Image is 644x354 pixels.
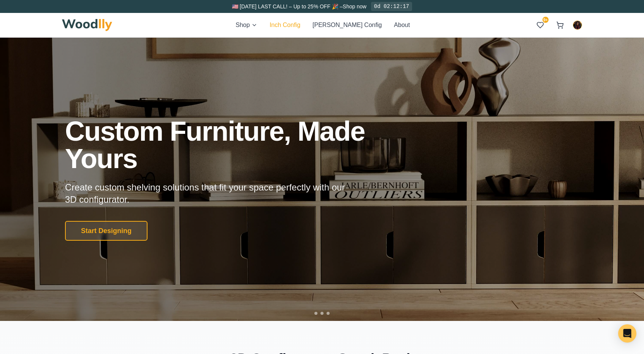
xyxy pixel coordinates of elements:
img: Woodlly [62,19,112,31]
p: Create custom shelving solutions that fit your space perfectly with our 3D configurator. [65,181,357,206]
button: [PERSON_NAME] Config [312,21,382,30]
span: 9+ [542,17,549,23]
div: Open Intercom Messenger [618,324,636,343]
img: Negin [573,21,582,29]
span: 🇺🇸 [DATE] LAST CALL! – Up to 25% OFF 🎉 – [232,3,343,10]
div: 0d 02:12:17 [371,2,412,11]
button: Inch Config [270,21,300,30]
button: Negin [573,21,582,30]
button: Start Designing [65,221,148,241]
button: 9+ [533,18,547,32]
button: About [394,21,410,30]
a: Shop now [343,3,366,10]
button: Shop [236,21,257,30]
h1: Custom Furniture, Made Yours [65,117,406,172]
